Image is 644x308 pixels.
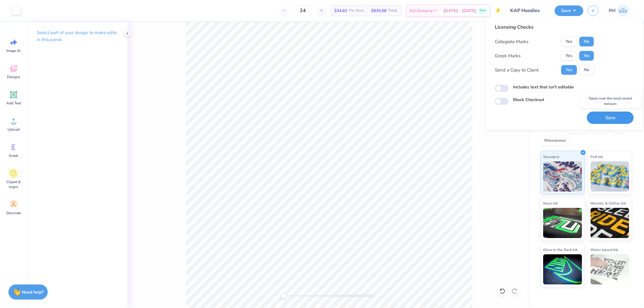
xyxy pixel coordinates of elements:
span: [DATE] - [DATE] [444,8,476,14]
div: Accessibility label [281,293,287,299]
div: Send a Copy to Client [495,67,539,74]
label: Block Checkout [513,97,544,103]
button: Save [587,112,634,124]
span: Metallic & Glitter Ink [591,200,626,206]
input: – – [291,5,315,16]
span: Decorate [6,211,21,215]
button: No [579,65,594,75]
div: Collegiate Marks [495,38,528,45]
img: Water based Ink [591,254,630,284]
button: Yes [561,51,577,61]
span: Designs [7,75,20,79]
div: Greek Marks [495,52,521,59]
label: Includes text that isn't editable [513,84,574,90]
span: $34.82 [334,8,347,14]
span: Add Text [6,101,21,106]
span: Per Item [349,8,364,14]
span: Water based Ink [591,246,618,253]
img: Puff Ink [591,161,630,192]
img: Standard [543,161,582,192]
span: Standard [543,154,559,160]
img: Glow in the Dark Ink [543,254,582,284]
span: $835.68 [371,8,386,14]
div: Rhinestones [540,136,570,145]
button: No [579,37,594,46]
span: Clipart & logos [4,179,24,189]
span: Upload [8,127,20,132]
span: Glow in the Dark Ink [543,246,578,253]
img: Metallic & Glitter Ink [591,208,630,238]
span: Est. Delivery [410,8,433,14]
span: RM [609,7,616,14]
span: Neon Ink [543,200,558,206]
div: Saves over the most recent revision [580,94,641,108]
span: Greek [9,153,18,158]
strong: Need help? [22,289,44,295]
span: Free [480,8,485,13]
p: Select part of your design to make edits in this panel [37,29,118,43]
input: Untitled Design [506,5,550,17]
img: Neon Ink [543,208,582,238]
button: Yes [561,37,577,46]
button: No [579,51,594,61]
div: Licensing Checks [495,24,594,31]
span: Image AI [7,48,21,53]
button: Yes [561,65,577,75]
a: RM [606,5,632,17]
span: Puff Ink [591,154,603,160]
span: Total [388,8,397,14]
button: Save [555,5,583,16]
img: Ronald Manipon [617,5,629,17]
